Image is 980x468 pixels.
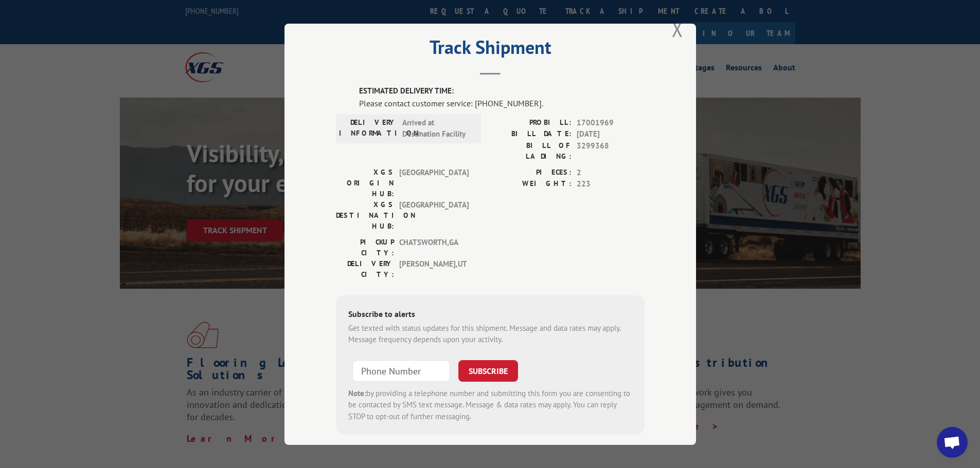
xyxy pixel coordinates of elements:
h2: Track Shipment [336,40,645,60]
span: [PERSON_NAME] , UT [399,258,469,279]
label: BILL OF LADING: [490,140,572,161]
div: Subscribe to alerts [348,307,632,322]
label: XGS ORIGIN HUB: [336,166,394,199]
input: Phone Number [352,360,450,381]
span: 17001969 [577,117,645,128]
span: 2 [577,166,645,178]
label: PICKUP CITY: [336,236,394,258]
span: 223 [577,178,645,190]
label: WEIGHT: [490,178,572,190]
div: Get texted with status updates for this shipment. Message and data rates may apply. Message frequ... [348,322,632,345]
div: by providing a telephone number and submitting this form you are consenting to be contacted by SM... [348,387,632,422]
strong: Note: [348,388,366,398]
button: Close modal [672,15,683,43]
span: CHATSWORTH , GA [399,236,469,258]
label: PIECES: [490,166,572,178]
button: SUBSCRIBE [458,360,518,381]
span: [GEOGRAPHIC_DATA] [399,199,469,231]
label: PROBILL: [490,117,572,128]
span: [DATE] [577,128,645,140]
label: BILL DATE: [490,128,572,140]
label: XGS DESTINATION HUB: [336,199,394,231]
label: ESTIMATED DELIVERY TIME: [359,85,645,97]
div: Open chat [937,427,968,458]
label: DELIVERY INFORMATION: [339,117,397,140]
label: DELIVERY CITY: [336,258,394,279]
span: Arrived at Destination Facility [402,117,472,140]
div: Please contact customer service: [PHONE_NUMBER]. [359,97,645,109]
span: 3299368 [577,140,645,161]
span: [GEOGRAPHIC_DATA] [399,166,469,199]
